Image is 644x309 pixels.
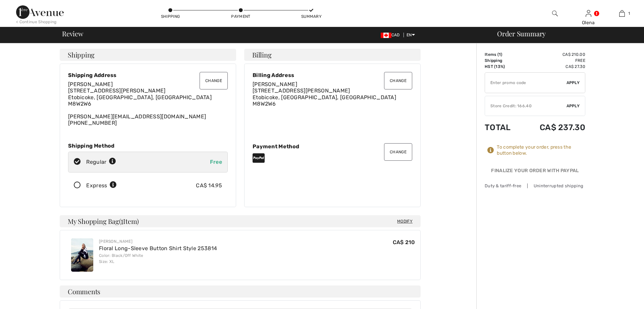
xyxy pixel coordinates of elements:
div: Express [86,182,117,190]
img: Floral Long-Sleeve Button Shirt Style 253814 [71,238,93,272]
img: search the website [552,9,558,17]
div: Summary [301,13,321,20]
span: Free [210,159,222,165]
span: CAD [381,33,402,37]
a: 1 [605,9,638,17]
td: CA$ 27.30 [521,64,585,70]
div: [PERSON_NAME][EMAIL_ADDRESS][DOMAIN_NAME] [PHONE_NUMBER] [68,81,228,126]
div: Olena [572,19,605,26]
a: Sign In [586,10,591,16]
div: Payment Method [253,143,412,150]
a: Floral Long-Sleeve Button Shirt Style 253814 [99,245,217,252]
td: Items ( ) [485,51,521,57]
button: Change [384,72,412,89]
div: Shipping Address [68,72,228,78]
img: Canadian Dollar [381,33,391,38]
div: [PERSON_NAME] [99,238,217,244]
div: Store Credit: 166.40 [485,103,567,109]
td: Free [521,57,585,64]
div: Finalize Your Order with PayPal [485,167,585,177]
td: HST (13%) [485,64,521,70]
img: 1ère Avenue [16,5,64,19]
span: Billing [252,51,271,58]
div: Payment [231,13,251,20]
div: Billing Address [253,72,412,78]
h4: My Shopping Bag [60,215,421,227]
span: Shipping [68,51,95,58]
td: Shipping [485,57,521,64]
span: 1 [628,10,630,16]
div: Shipping [160,13,180,20]
td: CA$ 237.30 [521,116,585,139]
div: Duty & tariff-free | Uninterrupted shipping [485,183,585,189]
span: 1 [121,216,123,225]
span: ( Item) [119,217,139,226]
button: Change [384,143,412,161]
span: Modify [397,218,413,225]
span: [STREET_ADDRESS][PERSON_NAME] Etobicoke, [GEOGRAPHIC_DATA], [GEOGRAPHIC_DATA] M8W2W6 [253,87,396,107]
span: [STREET_ADDRESS][PERSON_NAME] Etobicoke, [GEOGRAPHIC_DATA], [GEOGRAPHIC_DATA] M8W2W6 [68,87,212,107]
img: My Bag [619,9,625,17]
span: [PERSON_NAME] [253,81,297,87]
div: < Continue Shopping [16,19,57,25]
input: Promo code [485,73,567,93]
span: Review [62,30,83,37]
td: CA$ 210.00 [521,51,585,57]
div: To complete your order, press the button below. [497,144,585,156]
div: Order Summary [489,30,640,37]
span: EN [407,33,415,37]
div: CA$ 14.95 [196,182,222,190]
button: Change [200,72,228,89]
img: My Info [586,9,591,17]
span: Apply [567,103,580,109]
span: [PERSON_NAME] [68,81,113,87]
td: Total [485,116,521,139]
span: 1 [499,52,501,57]
span: Apply [567,80,580,86]
div: Shipping Method [68,143,228,149]
h4: Comments [60,285,421,298]
span: CA$ 210 [393,239,415,245]
div: Regular [86,158,116,166]
div: Color: Black/Off White Size: XL [99,253,217,265]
